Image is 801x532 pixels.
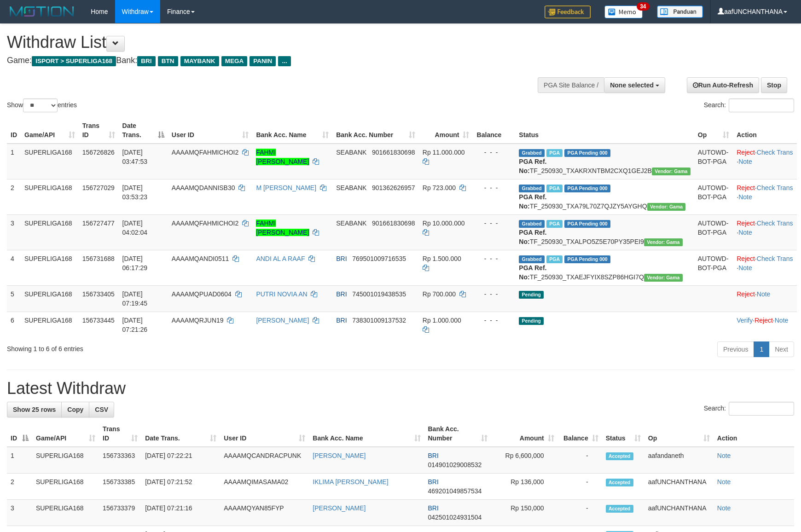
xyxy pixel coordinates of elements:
[644,474,714,500] td: aafUNCHANTHANA
[602,421,644,447] th: Status: activate to sort column ascending
[757,220,793,227] a: Check Trans
[519,185,545,192] span: Grabbed
[717,478,731,486] a: Note
[122,255,148,272] span: [DATE] 06:17:29
[82,255,115,262] span: 156731688
[738,158,752,165] a: Note
[423,184,456,191] span: Rp 723.000
[717,452,731,459] a: Note
[172,255,229,262] span: AAAAMQANDI0511
[519,149,545,157] span: Grabbed
[7,447,32,474] td: 1
[519,220,545,228] span: Grabbed
[250,56,276,66] span: PANIN
[476,289,511,299] div: - - -
[476,254,511,263] div: - - -
[372,220,415,227] span: Copy 901661830698 to clipboard
[423,317,461,324] span: Rp 1.000.000
[761,77,787,93] a: Stop
[99,447,141,474] td: 156733363
[256,220,309,236] a: FAHMI [PERSON_NAME]
[717,504,731,512] a: Note
[704,402,794,416] label: Search:
[733,312,797,338] td: · ·
[309,421,424,447] th: Bank Acc. Name: activate to sort column ascending
[122,184,148,201] span: [DATE] 03:53:23
[336,290,347,298] span: BRI
[172,220,238,227] span: AAAAMQFAHMICHOI2
[423,149,465,156] span: Rp 11.000.000
[519,158,546,174] b: PGA Ref. No:
[336,149,366,156] span: SEABANK
[519,255,545,263] span: Grabbed
[7,500,32,526] td: 3
[515,179,694,214] td: TF_250930_TXA79L70Z7QJZY5AYGHQ
[7,98,77,112] label: Show entries
[82,290,115,298] span: 156733405
[637,2,649,11] span: 34
[754,341,769,357] a: 1
[738,264,752,272] a: Note
[694,214,733,250] td: AUTOWD-BOT-PGA
[21,214,79,250] td: SUPERLIGA168
[428,461,482,468] span: Copy 014901029008532 to clipboard
[476,183,511,192] div: - - -
[476,316,511,325] div: - - -
[220,421,309,447] th: User ID: activate to sort column ascending
[647,203,686,211] span: Vendor URL: https://trx31.1velocity.biz
[644,238,683,246] span: Vendor URL: https://trx31.1velocity.biz
[7,179,21,214] td: 2
[119,117,168,144] th: Date Trans.: activate to sort column descending
[606,479,633,486] span: Accepted
[67,406,83,413] span: Copy
[332,117,419,144] th: Bank Acc. Number: activate to sort column ascending
[428,452,439,459] span: BRI
[519,291,544,299] span: Pending
[704,98,794,112] label: Search:
[256,290,307,298] a: PUTRI NOVIA AN
[21,250,79,285] td: SUPERLIGA168
[256,149,309,165] a: FAHMI [PERSON_NAME]
[7,312,21,338] td: 6
[714,421,794,447] th: Action
[13,406,56,413] span: Show 25 rows
[694,117,733,144] th: Op: activate to sort column ascending
[729,98,794,112] input: Search:
[7,214,21,250] td: 3
[221,56,248,66] span: MEGA
[423,220,465,227] span: Rp 10.000.000
[476,219,511,228] div: - - -
[644,421,714,447] th: Op: activate to sort column ascending
[419,117,473,144] th: Amount: activate to sort column ascending
[141,474,220,500] td: [DATE] 07:21:52
[424,421,491,447] th: Bank Acc. Number: activate to sort column ascending
[737,255,755,262] a: Reject
[491,421,558,447] th: Amount: activate to sort column ascending
[423,255,461,262] span: Rp 1.500.000
[694,250,733,285] td: AUTOWD-BOT-PGA
[256,184,316,191] a: M [PERSON_NAME]
[313,478,388,486] a: IKLIMA [PERSON_NAME]
[564,255,610,263] span: PGA Pending
[428,514,482,521] span: Copy 042501024931504 to clipboard
[515,250,694,285] td: TF_250930_TXAEJFYIX8SZP86HGI7Q
[172,317,224,324] span: AAAAMQRJUN19
[122,317,148,333] span: [DATE] 07:21:26
[172,184,235,191] span: AAAAMQDANNISB30
[694,179,733,214] td: AUTOWD-BOT-PGA
[141,447,220,474] td: [DATE] 07:22:21
[21,312,79,338] td: SUPERLIGA168
[32,500,99,526] td: SUPERLIGA168
[733,285,797,312] td: ·
[519,317,544,325] span: Pending
[372,184,415,191] span: Copy 901362626957 to clipboard
[769,341,794,357] a: Next
[515,214,694,250] td: TF_250930_TXALPO5Z5E70PY35PEI9
[141,421,220,447] th: Date Trans.: activate to sort column ascending
[352,317,406,324] span: Copy 738301009137532 to clipboard
[738,193,752,201] a: Note
[99,421,141,447] th: Trans ID: activate to sort column ascending
[546,185,563,192] span: Marked by aafandaneth
[515,117,694,144] th: Status
[21,144,79,179] td: SUPERLIGA168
